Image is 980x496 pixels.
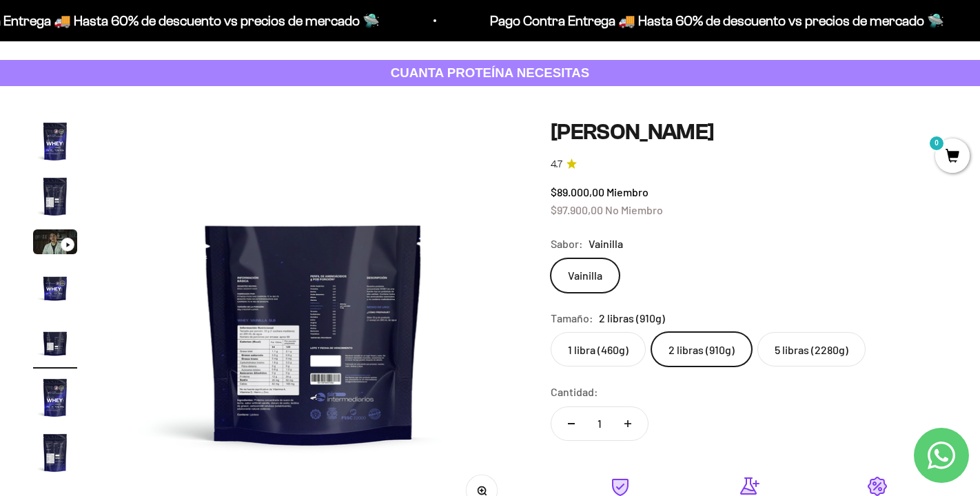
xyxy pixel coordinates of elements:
[551,157,947,172] a: 4.74.7 de 5.0 estrellas
[599,309,665,327] span: 2 libras (910g)
[935,149,970,165] a: 0
[33,119,77,167] button: Ir al artículo 1
[606,185,649,198] span: Miembro
[551,119,947,145] h1: [PERSON_NAME]
[33,265,77,309] img: Proteína Whey - Vainilla
[551,185,604,198] span: $89.000,00
[608,407,648,440] button: Aumentar cantidad
[605,203,663,216] span: No Miembro
[33,229,77,258] button: Ir al artículo 3
[33,174,77,218] img: Proteína Whey - Vainilla
[551,157,562,172] span: 4.7
[391,65,590,80] strong: CUANTA PROTEÍNA NECESITAS
[33,375,77,424] button: Ir al artículo 6
[551,309,593,327] legend: Tamaño:
[33,431,77,479] button: Ir al artículo 7
[391,10,846,32] p: Pago Contra Entrega 🚚 Hasta 60% de descuento vs precios de mercado 🛸
[33,431,77,475] img: Proteína Whey - Vainilla
[33,375,77,420] img: Proteína Whey - Vainilla
[33,265,77,313] button: Ir al artículo 4
[928,135,945,152] mark: 0
[33,320,77,364] img: Proteína Whey - Vainilla
[551,407,591,440] button: Reducir cantidad
[551,203,603,216] span: $97.900,00
[33,174,77,223] button: Ir al artículo 2
[551,235,583,253] legend: Sabor:
[33,119,77,163] img: Proteína Whey - Vainilla
[589,235,623,253] span: Vainilla
[551,383,598,401] label: Cantidad:
[33,320,77,369] button: Ir al artículo 5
